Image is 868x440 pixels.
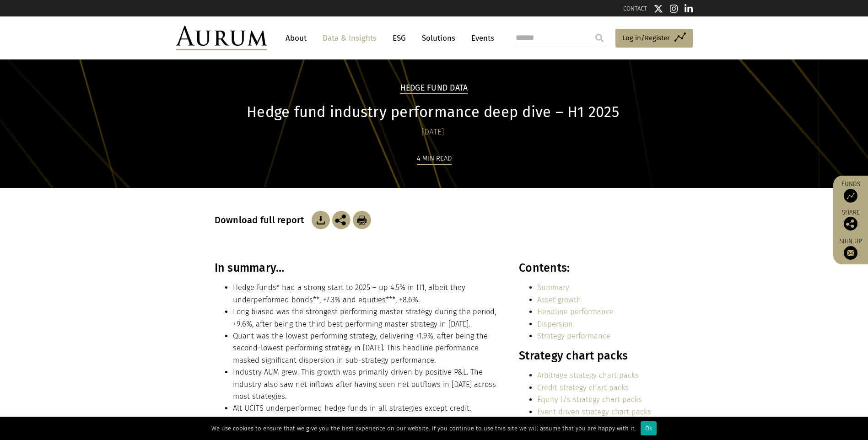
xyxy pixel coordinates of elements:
span: Log in/Register [622,32,670,43]
div: Share [838,209,863,231]
h1: Hedge fund industry performance deep dive – H1 2025 [215,103,652,121]
li: Quant was the lowest performing strategy, delivering +1.9%, after being the second-lowest perform... [233,330,499,366]
a: CONTACT [623,5,647,12]
a: Events [467,30,494,47]
li: Hedge funds* had a strong start to 2025 – up 4.5% in H1, albeit they underperformed bonds**, +7.3... [233,282,499,306]
img: Linkedin icon [685,4,693,13]
a: Headline performance [537,307,614,316]
div: [DATE] [215,126,652,139]
a: Asset growth [537,295,581,304]
a: About [281,30,311,47]
a: Dispersion [537,320,573,328]
div: 4 min read [417,153,452,165]
img: Share this post [844,217,857,231]
h3: Strategy chart packs [519,349,651,363]
a: Sign up [838,237,863,260]
div: Ok [641,421,657,435]
a: Strategy performance [537,332,610,340]
li: Long biased was the strongest performing master strategy during the period, +9.6%, after being th... [233,306,499,330]
img: Aurum [176,26,267,50]
a: Arbitrage strategy chart packs [537,371,639,380]
img: Download Article [353,211,371,229]
input: Submit [590,29,609,47]
li: Alt UCITS underperformed hedge funds in all strategies except credit. [233,402,499,414]
a: Credit strategy chart packs [537,383,629,392]
img: Share this post [332,211,350,229]
img: Download Article [312,211,330,229]
img: Twitter icon [654,4,663,13]
a: Data & Insights [318,30,381,47]
a: Solutions [417,30,460,47]
img: Instagram icon [670,4,678,13]
h3: In summary… [215,261,499,275]
a: Equity l/s strategy chart packs [537,395,642,404]
h3: Download full report [215,215,309,225]
a: Funds [838,180,863,203]
h3: Contents: [519,261,651,275]
a: Summary [537,283,569,292]
li: Industry AUM grew. This growth was primarily driven by positive P&L. The industry also saw net in... [233,366,499,402]
a: Log in/Register [615,29,693,48]
img: Sign up to our newsletter [844,246,857,260]
a: Event driven strategy chart packs [537,408,651,416]
h2: Hedge Fund Data [400,83,468,94]
a: ESG [388,30,410,47]
img: Access Funds [844,189,857,203]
